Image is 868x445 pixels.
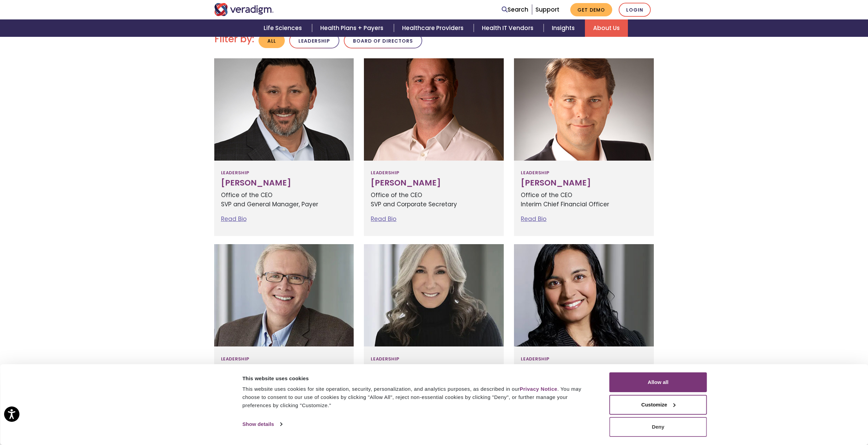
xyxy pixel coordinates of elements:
a: Insights [544,19,585,37]
a: Search [502,5,528,14]
div: This website uses cookies [242,374,594,383]
span: Leadership [521,167,549,178]
button: Leadership [289,33,339,49]
a: Read Bio [521,215,546,223]
button: Customize [609,395,707,415]
button: Deny [609,417,707,437]
a: Get Demo [570,3,612,16]
span: Leadership [371,353,399,364]
div: This website uses cookies for site operation, security, personalization, and analytics purposes, ... [242,385,594,410]
span: Leadership [221,167,249,178]
a: Health IT Vendors [474,19,544,37]
h3: [PERSON_NAME] [521,178,647,188]
span: Leadership [371,167,399,178]
a: About Us [585,19,628,37]
button: Board of Directors [344,33,422,49]
a: Read Bio [221,215,247,223]
img: Veradigm logo [214,3,274,16]
h2: Filter by: [215,33,254,45]
a: Healthcare Providers [394,19,474,37]
iframe: Drift Chat Widget [737,396,860,437]
a: Health Plans + Payers [312,19,394,37]
span: Leadership [521,353,549,364]
a: Privacy Notice [520,386,557,392]
p: Office of the CEO SVP and Corporate Secretary [371,191,497,209]
button: All [259,33,285,48]
a: Life Sciences [255,19,312,37]
h3: [PERSON_NAME] [371,178,497,188]
a: Support [535,5,559,14]
span: Leadership [221,353,249,364]
a: Show details [242,419,282,429]
p: Office of the CEO SVP and General Manager, Payer [221,191,347,209]
h3: [PERSON_NAME] [221,178,347,188]
button: Allow all [609,372,707,392]
p: Office of the CEO Interim Chief Financial Officer [521,191,647,209]
a: Login [619,3,651,17]
a: Read Bio [371,215,396,223]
